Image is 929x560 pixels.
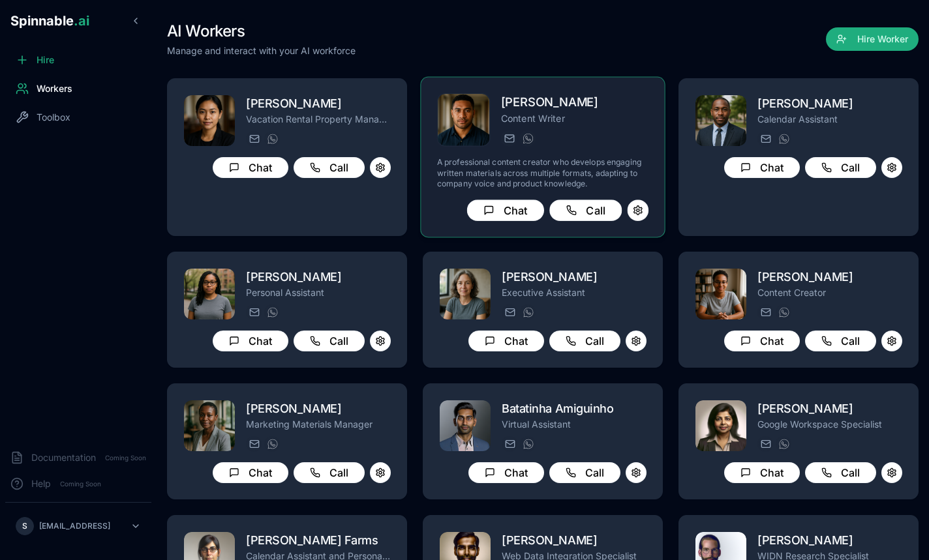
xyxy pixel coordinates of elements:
button: Send email to victoria.blackwood@getspinnable.ai [502,304,517,320]
span: Spinnable [10,13,89,29]
button: Send email to emily.parker@getspinnable.ai [757,436,773,452]
button: Call [294,157,365,178]
h2: Batatinha Amiguinho [502,400,647,418]
button: Send email to anh.naing@getspinnable.ai [246,131,262,147]
button: WhatsApp [264,131,280,147]
span: Toolbox [37,111,70,124]
button: Call [805,462,876,483]
span: Workers [37,82,72,95]
img: WhatsApp [267,439,278,449]
button: Chat [468,462,544,483]
button: S[EMAIL_ADDRESS] [10,513,146,539]
button: Send email to batatinha.amiguinho@getspinnable.ai [502,436,517,452]
p: Personal Assistant [246,286,391,299]
button: Chat [213,462,288,483]
img: WhatsApp [267,307,278,317]
span: Coming Soon [56,478,105,490]
h2: [PERSON_NAME] [757,268,902,286]
button: Call [805,157,876,178]
h2: [PERSON_NAME] [501,93,648,112]
span: Hire [37,53,54,66]
a: Hire Worker [826,34,919,47]
h2: [PERSON_NAME] Farms [246,531,391,550]
img: WhatsApp [523,133,533,143]
h2: [PERSON_NAME] [757,95,902,113]
button: Send email to olivia.bennett@getspinnable.ai [246,436,262,452]
img: Rachel Morgan [695,269,746,319]
button: Hire Worker [826,27,919,51]
span: Help [31,477,51,490]
span: S [22,521,27,531]
p: Google Workspace Specialist [757,418,902,431]
span: .ai [74,13,89,29]
p: [EMAIL_ADDRESS] [39,521,110,531]
button: Chat [468,331,544,351]
img: DeAndre Johnson [695,95,746,146]
button: Call [294,331,365,351]
p: Content Creator [757,286,902,299]
p: Executive Assistant [502,286,647,299]
h2: [PERSON_NAME] [757,531,902,550]
button: Chat [724,331,800,351]
p: Virtual Assistant [502,418,647,431]
button: WhatsApp [776,436,791,452]
h2: [PERSON_NAME] [246,268,391,286]
h2: [PERSON_NAME] [502,531,647,550]
button: Send email to martha.reynolds@getspinnable.ai [246,304,262,320]
p: Manage and interact with your AI workforce [167,44,356,57]
span: Coming Soon [101,452,150,464]
p: A professional content creator who develops engaging written materials across multiple formats, a... [437,157,648,189]
h1: AI Workers [167,21,356,42]
img: WhatsApp [267,134,278,144]
img: Emily Parker [695,400,746,451]
h2: [PERSON_NAME] [502,268,647,286]
img: Batatinha Amiguinho [440,400,491,451]
button: Send email to axel.tanaka@getspinnable.ai [501,130,517,146]
button: WhatsApp [519,130,535,146]
img: WhatsApp [779,134,789,144]
h2: [PERSON_NAME] [757,400,902,418]
button: WhatsApp [520,436,536,452]
span: Documentation [31,451,96,464]
button: WhatsApp [264,436,280,452]
img: WhatsApp [523,439,534,449]
p: Calendar Assistant [757,113,902,126]
button: Chat [724,157,800,178]
button: WhatsApp [264,304,280,320]
button: WhatsApp [776,131,791,147]
img: WhatsApp [779,439,789,449]
img: Martha Reynolds [184,269,235,319]
button: Chat [213,157,288,178]
button: Chat [213,331,288,351]
button: Send email to rachel.morgan@getspinnable.ai [757,304,773,320]
img: Victoria Blackwood [440,269,491,319]
img: WhatsApp [779,307,789,317]
button: Call [805,331,876,351]
button: Call [549,199,622,221]
img: Anh Naing [184,95,235,146]
button: Send email to deandre_johnson@getspinnable.ai [757,131,773,147]
button: Call [549,331,620,351]
button: WhatsApp [776,304,791,320]
img: Olivia Bennett [184,400,235,451]
button: Call [549,462,620,483]
button: WhatsApp [520,304,536,320]
button: Chat [467,199,544,221]
img: Axel Tanaka [438,94,490,146]
img: WhatsApp [523,307,534,317]
p: Content Writer [501,112,648,125]
button: Call [294,462,365,483]
p: Vacation Rental Property Manager [246,113,391,126]
h2: [PERSON_NAME] [246,95,391,113]
p: Marketing Materials Manager [246,418,391,431]
h2: [PERSON_NAME] [246,400,391,418]
button: Chat [724,462,800,483]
